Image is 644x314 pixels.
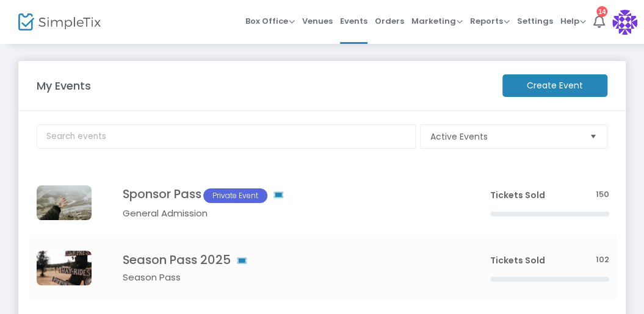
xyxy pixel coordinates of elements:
[245,15,295,27] span: Box Office
[596,189,609,201] span: 150
[37,124,416,149] input: Search events
[31,77,496,94] m-panel-title: My Events
[37,185,92,220] img: 638621957891412364.png
[596,6,607,17] div: 14
[502,74,607,97] m-button: Create Event
[203,188,267,203] span: Private Event
[340,5,367,37] span: Events
[470,15,510,27] span: Reports
[490,254,545,266] span: Tickets Sold
[585,125,602,148] button: Select
[517,5,553,37] span: Settings
[375,5,404,37] span: Orders
[123,208,454,219] h5: General Admission
[37,251,92,285] img: 638918101502907471pumpkinpatch.png
[596,254,609,266] span: 102
[302,5,333,37] span: Venues
[430,130,580,143] span: Active Events
[490,189,545,201] span: Tickets Sold
[123,272,454,283] h5: Season Pass
[411,15,463,27] span: Marketing
[560,15,586,27] span: Help
[123,253,454,268] h4: Season Pass 2025
[123,187,454,203] h4: Sponsor Pass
